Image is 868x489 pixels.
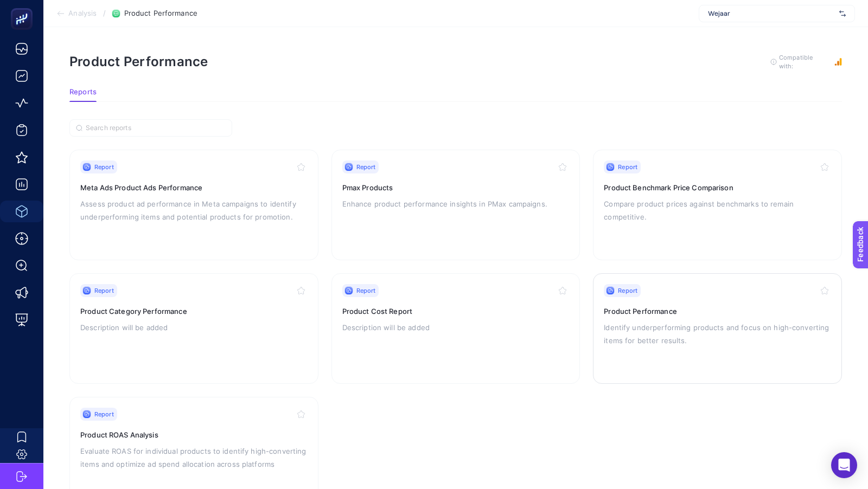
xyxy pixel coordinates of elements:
a: ReportProduct Cost ReportDescription will be added [331,273,580,384]
img: svg%3e [839,8,846,19]
p: Evaluate ROAS for individual products to identify high-converting items and optimize ad spend all... [80,445,308,471]
a: ReportProduct Benchmark Price ComparisonCompare product prices against benchmarks to remain compe... [593,150,842,260]
span: Report [94,286,114,295]
p: Description will be added [80,321,308,334]
span: Report [356,286,376,295]
span: Report [94,410,114,419]
span: Reports [69,88,97,96]
h3: Product Performance [604,306,831,317]
span: Analysis [68,9,97,18]
p: Identify underperforming products and focus on high-converting items for better results. [604,321,831,347]
input: Search [86,124,226,132]
span: Compatible with: [779,53,828,70]
h3: Meta Ads Product Ads Performance [80,182,308,193]
a: ReportMeta Ads Product Ads PerformanceAssess product ad performance in Meta campaigns to identify... [69,150,318,260]
h3: Pmax Products [342,182,570,193]
h1: Product Performance [69,54,208,69]
h3: Product Cost Report [342,306,570,317]
span: Report [618,286,637,295]
span: / [103,9,106,17]
span: Report [356,163,376,171]
a: ReportProduct Category PerformanceDescription will be added [69,273,318,384]
p: Enhance product performance insights in PMax campaigns. [342,197,570,210]
span: Wejaar [708,9,835,18]
span: Feedback [7,3,41,12]
a: ReportProduct PerformanceIdentify underperforming products and focus on high-converting items for... [593,273,842,384]
p: Description will be added [342,321,570,334]
a: ReportPmax ProductsEnhance product performance insights in PMax campaigns. [331,150,580,260]
span: Report [94,163,114,171]
div: Open Intercom Messenger [831,452,857,478]
span: Report [618,163,637,171]
p: Compare product prices against benchmarks to remain competitive. [604,197,831,223]
span: Product Performance [124,9,197,18]
button: Reports [69,88,97,102]
h3: Product Category Performance [80,306,308,317]
h3: Product Benchmark Price Comparison [604,182,831,193]
h3: Product ROAS Analysis [80,429,308,440]
p: Assess product ad performance in Meta campaigns to identify underperforming items and potential p... [80,197,308,223]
